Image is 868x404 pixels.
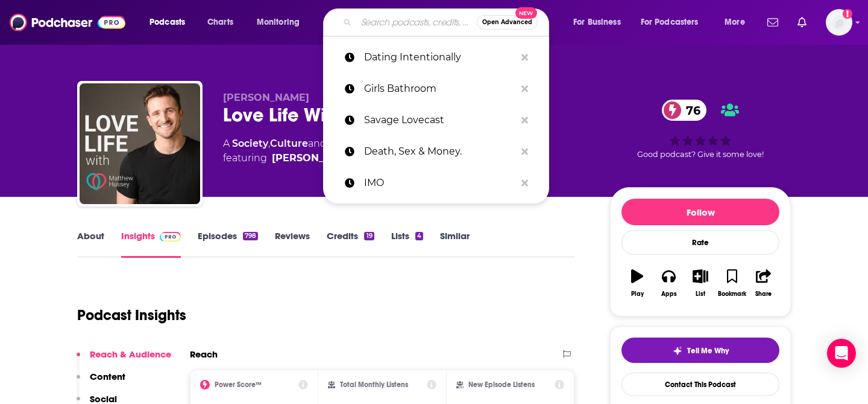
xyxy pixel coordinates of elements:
p: Death, Sex & Money. [364,136,515,167]
a: About [77,230,104,258]
img: Podchaser - Follow, Share and Rate Podcasts [10,11,125,34]
button: Apps [653,261,684,305]
div: 19 [364,232,374,240]
a: Episodes798 [198,230,258,258]
div: Play [631,290,644,298]
span: Good podcast? Give it some love! [637,150,764,159]
a: Charts [200,13,241,32]
a: Show notifications dropdown [763,12,783,33]
button: open menu [716,13,760,32]
div: A podcast [223,136,433,165]
button: Show profile menu [826,9,852,36]
span: 76 [674,100,706,121]
a: Society [232,138,268,149]
button: Open AdvancedNew [477,15,538,30]
a: Similar [440,230,470,258]
div: Search podcasts, credits, & more... [335,8,561,36]
span: and [308,138,327,149]
span: New [515,7,537,19]
div: Apps [661,290,677,298]
a: InsightsPodchaser Pro [121,230,181,258]
a: Lists4 [391,230,423,258]
p: Reach & Audience [90,348,171,360]
span: For Podcasters [641,14,699,31]
a: Death, Sex & Money. [323,136,549,167]
span: [PERSON_NAME] [223,92,309,103]
button: Reach & Audience [77,348,171,371]
img: tell me why sparkle [673,346,682,356]
div: 798 [243,232,258,240]
span: For Business [573,14,621,31]
div: Open Intercom Messenger [827,339,856,368]
button: Follow [621,199,779,225]
button: open menu [248,13,315,32]
a: Show notifications dropdown [793,12,811,33]
span: Logged in as megcassidy [826,9,852,36]
span: featuring [223,151,433,165]
p: Savage Lovecast [364,104,515,136]
a: 76 [662,100,706,121]
button: List [685,261,716,305]
a: Credits19 [327,230,374,258]
span: Tell Me Why [687,346,729,356]
a: Reviews [275,230,310,258]
span: Monitoring [257,14,300,31]
p: Girls Bathroom [364,73,515,104]
svg: Add a profile image [843,9,852,19]
button: Play [621,261,653,305]
span: Open Advanced [482,19,532,25]
h1: Podcast Insights [77,306,186,324]
button: open menu [633,13,716,32]
span: Charts [207,14,233,31]
a: Culture [270,138,308,149]
input: Search podcasts, credits, & more... [356,13,477,32]
button: Bookmark [716,261,747,305]
span: Podcasts [149,14,185,31]
button: open menu [565,13,636,32]
div: 4 [415,232,423,240]
a: Girls Bathroom [323,73,549,104]
img: Podchaser Pro [160,232,181,242]
a: Dating Intentionally [323,42,549,73]
p: Content [90,371,125,382]
span: More [725,14,745,31]
h2: Power Score™ [215,380,262,389]
div: Share [755,290,772,298]
a: Contact This Podcast [621,373,779,396]
button: tell me why sparkleTell Me Why [621,338,779,363]
button: open menu [141,13,201,32]
img: User Profile [826,9,852,36]
div: Bookmark [718,290,746,298]
h2: Reach [190,348,218,360]
div: List [696,290,705,298]
h2: New Episode Listens [468,380,535,389]
a: Savage Lovecast [323,104,549,136]
h2: Total Monthly Listens [340,380,408,389]
div: [PERSON_NAME] [272,151,358,165]
p: Dating Intentionally [364,42,515,73]
button: Content [77,371,125,393]
div: 76Good podcast? Give it some love! [610,92,791,167]
span: , [268,138,270,149]
p: IMO [364,167,515,199]
button: Share [748,261,779,305]
div: Rate [621,230,779,255]
a: IMO [323,167,549,199]
img: Love Life With Matthew Hussey [80,83,200,204]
